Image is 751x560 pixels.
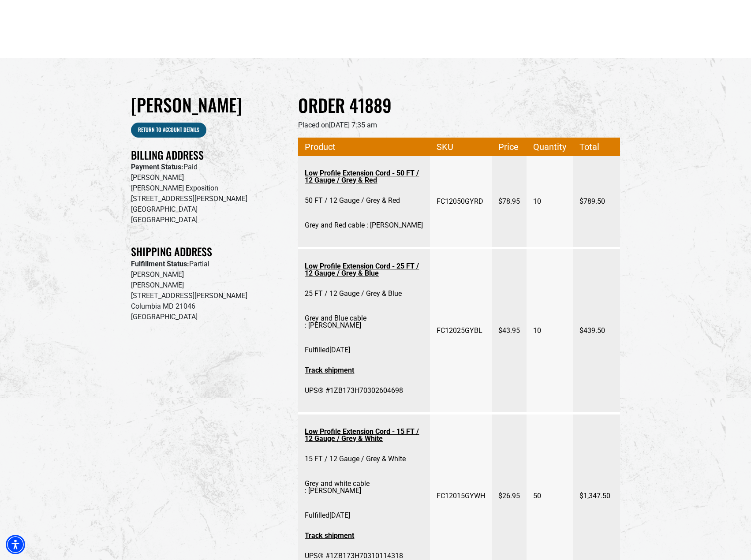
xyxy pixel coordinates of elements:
p: Partial [131,259,285,269]
span: $26.95 [498,484,520,508]
a: track shipment - target website may not be available [305,362,423,378]
p: Placed on [298,120,620,131]
span: Grey and Red cable : [PERSON_NAME] [305,213,423,238]
a: Low Profile Extension Cord - 15 FT / 12 Gauge / Grey & White [305,424,423,447]
span: Total [579,138,613,156]
span: $789.50 [579,189,605,214]
strong: Payment Status: [131,163,183,171]
span: 10 [533,189,541,214]
h2: Shipping Address [131,245,285,258]
span: SKU [437,138,485,156]
div: Accessibility Menu [6,535,25,554]
h1: [PERSON_NAME] [131,93,285,116]
span: 50 FT / 12 Gauge / Grey & Red [305,188,400,213]
span: UPS® #1ZB173H70302604698 [305,378,403,403]
span: Product [305,138,423,156]
span: Fulfilled [305,338,350,362]
h2: Order 41889 [298,93,620,116]
span: Quantity [533,138,566,156]
span: FC12025GYBL [437,318,482,343]
time: [DATE] [329,511,350,519]
span: Price [498,138,520,156]
h2: Billing Address [131,148,285,162]
span: 10 [533,318,541,343]
span: $78.95 [498,189,520,214]
span: FC12050GYRD [437,189,483,214]
span: 25 FT / 12 Gauge / Grey & Blue [305,281,402,306]
span: Fulfilled [305,503,350,528]
p: Paid [131,162,285,172]
span: $43.95 [498,318,520,343]
a: Track shipment [305,528,423,544]
span: $1,347.50 [579,484,610,508]
a: Low Profile Extension Cord - 25 FT / 12 Gauge / Grey & Blue [305,258,423,281]
span: 15 FT / 12 Gauge / Grey & White [305,447,406,471]
span: FC12015GYWH [437,484,485,508]
p: [PERSON_NAME] [PERSON_NAME] Exposition [STREET_ADDRESS][PERSON_NAME] [GEOGRAPHIC_DATA] [GEOGRAPHI... [131,172,285,225]
p: [PERSON_NAME] [PERSON_NAME] [STREET_ADDRESS][PERSON_NAME] Columbia MD 21046 [GEOGRAPHIC_DATA] [131,269,285,322]
a: Low Profile Extension Cord - 50 FT / 12 Gauge / Grey & Red [305,165,423,188]
time: [DATE] 7:35 am [329,121,377,129]
span: 50 [533,484,541,508]
strong: Fulfillment Status: [131,260,189,268]
span: $439.50 [579,318,605,343]
span: Grey and white cable : [PERSON_NAME] [305,471,423,503]
time: [DATE] [329,346,350,354]
a: Return to Account details [131,123,206,138]
span: Grey and Blue cable : [PERSON_NAME] [305,306,423,338]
